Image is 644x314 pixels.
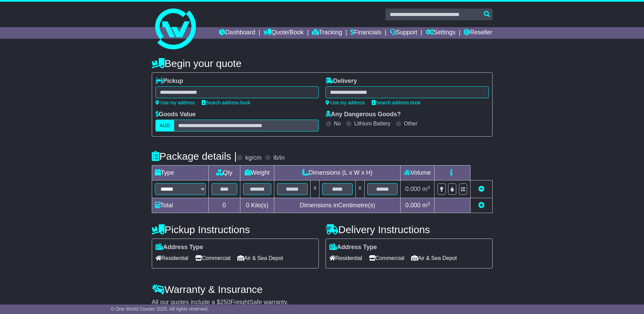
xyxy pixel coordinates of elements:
td: Dimensions in Centimetre(s) [274,198,401,213]
td: Volume [401,165,435,180]
span: Commercial [195,253,231,263]
td: 0 [208,198,240,213]
a: Financials [350,27,381,39]
sup: 3 [427,185,430,190]
a: Quote/Book [263,27,303,39]
span: © One World Courier 2025. All rights reserved. [111,306,209,312]
label: No [334,120,341,127]
td: Kilo(s) [240,198,274,213]
h4: Delivery Instructions [326,224,493,235]
label: Any Dangerous Goods? [326,111,401,118]
h4: Begin your quote [152,58,493,69]
a: Search address book [202,100,251,105]
a: Remove this item [478,186,484,192]
label: Address Type [329,244,377,251]
h4: Warranty & Insurance [152,284,493,295]
label: Address Type [155,244,203,251]
a: Add new item [478,202,484,209]
a: Use my address [155,100,195,105]
span: 0.000 [405,186,421,192]
td: Type [152,165,208,180]
td: x [355,180,364,198]
label: kg/cm [245,154,261,162]
span: 0 [246,202,249,209]
label: lb/in [273,154,284,162]
a: Search address book [372,100,421,105]
sup: 3 [427,201,430,206]
label: Pickup [155,77,183,85]
label: Goods Value [155,111,196,118]
label: Other [404,120,418,127]
span: m [422,186,430,192]
a: Settings [426,27,456,39]
span: Air & Sea Depot [237,253,283,263]
span: 0.000 [405,202,421,209]
label: AUD [155,120,174,132]
td: x [311,180,319,198]
a: Support [390,27,417,39]
h4: Pickup Instructions [152,224,319,235]
div: All our quotes include a $ FreightSafe warranty. [152,299,493,306]
span: Commercial [369,253,404,263]
td: Qty [208,165,240,180]
td: Weight [240,165,274,180]
a: Reseller [464,27,492,39]
span: Air & Sea Depot [411,253,457,263]
span: 250 [220,299,231,306]
span: Residential [155,253,188,263]
a: Tracking [312,27,342,39]
td: Total [152,198,208,213]
a: Use my address [326,100,365,105]
a: Dashboard [219,27,255,39]
span: Residential [329,253,362,263]
span: m [422,202,430,209]
h4: Package details | [152,151,237,162]
label: Lithium Battery [354,120,390,127]
label: Delivery [326,77,357,85]
td: Dimensions (L x W x H) [274,165,401,180]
